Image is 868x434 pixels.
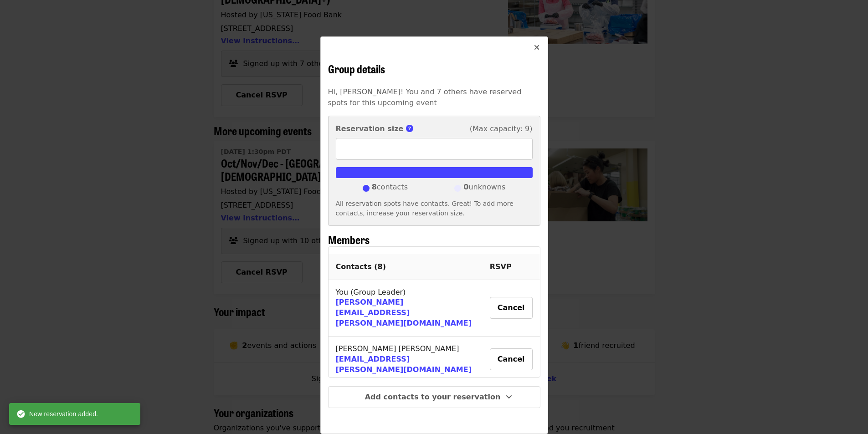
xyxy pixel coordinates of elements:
[365,393,501,401] span: Add contacts to your reservation
[336,124,404,133] strong: Reservation size
[470,123,533,134] span: (Max capacity: 9)
[506,393,512,401] i: angle-down icon
[336,355,472,374] a: [EMAIL_ADDRESS][PERSON_NAME][DOMAIN_NAME]
[329,280,483,337] td: You (Group Leader)
[328,231,370,247] span: Members
[372,183,377,191] strong: 8
[463,182,505,195] span: unknowns
[490,297,533,319] button: Cancel
[328,386,540,408] button: Add contacts to your reservation
[328,61,385,77] span: Group details
[406,124,413,133] i: circle-question icon
[490,348,533,370] button: Cancel
[372,182,408,195] span: contacts
[328,87,522,107] span: Hi, [PERSON_NAME]! You and 7 others have reserved spots for this upcoming event
[483,254,540,280] th: RSVP
[329,337,483,383] td: [PERSON_NAME] [PERSON_NAME]
[526,37,548,59] button: Close
[463,183,468,191] strong: 0
[534,43,539,52] i: times icon
[329,254,483,280] th: Contacts ( 8 )
[16,406,98,422] div: New reservation added.
[336,200,514,217] span: All reservation spots have contacts. Great! To add more contacts, increase your reservation size.
[406,124,419,133] span: This is the number of group members you reserved spots for.
[336,298,472,327] a: [PERSON_NAME][EMAIL_ADDRESS][PERSON_NAME][DOMAIN_NAME]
